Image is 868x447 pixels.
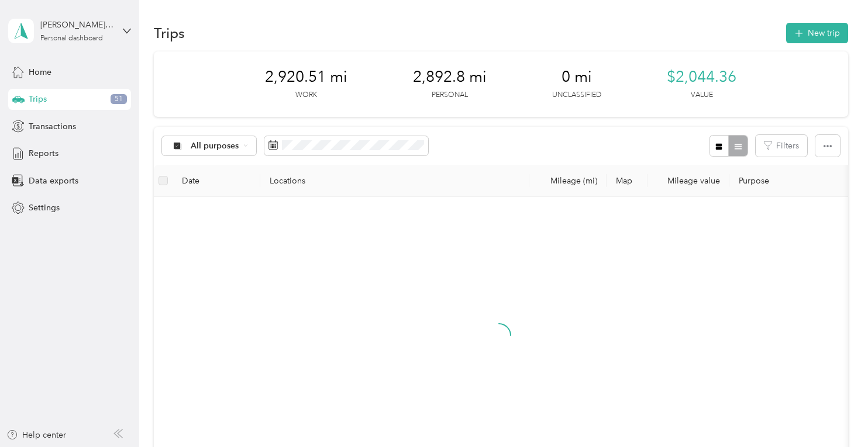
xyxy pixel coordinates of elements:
p: Unclassified [552,90,601,101]
span: Trips [29,93,47,105]
p: Work [295,90,317,101]
span: 0 mi [562,68,592,86]
h1: Trips [154,27,185,39]
span: Transactions [29,120,76,133]
span: 2,892.8 mi [413,68,487,86]
span: 2,920.51 mi [265,68,347,86]
button: New trip [786,23,848,43]
th: Mileage (mi) [529,165,607,197]
span: Data exports [29,175,78,187]
span: Home [29,66,51,78]
span: All purposes [191,142,239,150]
button: Help center [6,429,66,441]
iframe: Everlance-gr Chat Button Frame [802,382,868,447]
th: Locations [260,165,529,197]
span: Reports [29,147,58,160]
div: Personal dashboard [40,35,103,42]
th: Map [607,165,647,197]
p: Value [691,90,713,101]
span: 51 [111,94,127,105]
div: [PERSON_NAME][EMAIL_ADDRESS][PERSON_NAME][DOMAIN_NAME] [40,19,113,31]
span: $2,044.36 [667,68,736,86]
span: Settings [29,202,60,214]
th: Date [173,165,260,197]
button: Filters [756,135,807,157]
p: Personal [432,90,468,101]
th: Mileage value [647,165,729,197]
